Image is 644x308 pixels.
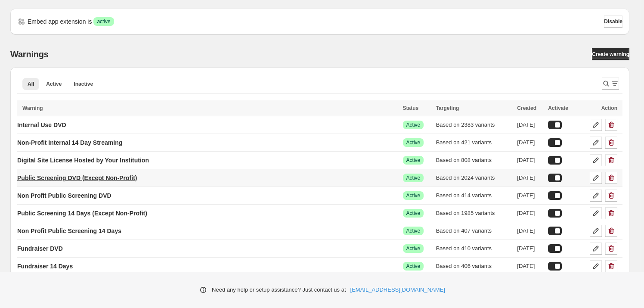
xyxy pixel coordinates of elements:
span: Active [406,157,421,164]
h2: Warnings [10,49,49,59]
div: Based on 421 variants [436,138,512,147]
div: Based on 406 variants [436,262,512,271]
div: Based on 407 variants [436,227,512,235]
div: [DATE] [517,156,543,165]
span: Activate [548,105,568,111]
div: [DATE] [517,174,543,182]
div: [DATE] [517,121,543,129]
a: [EMAIL_ADDRESS][DOMAIN_NAME] [350,286,445,294]
div: Based on 1985 variants [436,209,512,218]
div: [DATE] [517,209,543,218]
span: Active [406,121,421,128]
span: active [97,18,110,25]
div: Based on 2383 variants [436,121,512,129]
p: Non-Profit Internal 14 Day Streaming [17,138,122,147]
div: [DATE] [517,138,543,147]
div: [DATE] [517,244,543,253]
a: Non Profit Public Screening DVD [17,189,111,202]
button: Search and filter results [602,78,619,90]
span: Action [601,105,617,111]
p: Fundraiser DVD [17,244,63,253]
span: Status [403,105,419,111]
p: Internal Use DVD [17,121,66,129]
span: Warning [22,105,43,111]
div: [DATE] [517,227,543,235]
span: Active [406,227,421,234]
a: Non-Profit Internal 14 Day Streaming [17,136,122,149]
div: Based on 808 variants [436,156,512,165]
a: Public Screening DVD (Except Non-Profit) [17,171,137,185]
div: Based on 2024 variants [436,174,512,182]
a: Digital Site License Hosted by Your Institution [17,153,149,167]
p: Digital Site License Hosted by Your Institution [17,156,149,165]
a: Non Profit Public Screening 14 Days [17,224,121,238]
span: Active [406,139,421,146]
span: Active [406,210,421,217]
span: Active [406,263,421,270]
span: Inactive [74,81,93,87]
span: Create warning [592,51,629,58]
span: Targeting [436,105,459,111]
span: Active [406,245,421,252]
p: Public Screening DVD (Except Non-Profit) [17,174,137,182]
div: Based on 414 variants [436,191,512,200]
button: Disable [604,16,622,28]
a: Create warning [592,48,629,60]
span: Disable [604,18,622,25]
span: Created [517,105,536,111]
p: Non Profit Public Screening 14 Days [17,227,121,235]
span: All [28,81,34,87]
a: Fundraiser 14 Days [17,259,73,273]
p: Public Screening 14 Days (Except Non-Profit) [17,209,147,218]
span: Active [406,174,421,181]
p: Fundraiser 14 Days [17,262,73,271]
div: [DATE] [517,191,543,200]
div: Based on 410 variants [436,244,512,253]
a: Public Screening 14 Days (Except Non-Profit) [17,206,147,220]
a: Internal Use DVD [17,118,66,132]
span: Active [406,192,421,199]
p: Non Profit Public Screening DVD [17,191,111,200]
div: [DATE] [517,262,543,271]
a: Fundraiser DVD [17,242,63,255]
span: Active [46,81,62,87]
p: Embed app extension is [28,17,92,26]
